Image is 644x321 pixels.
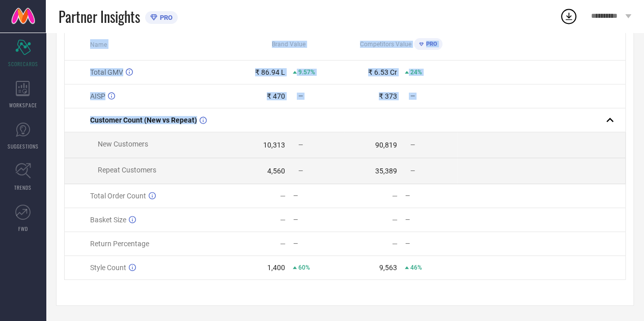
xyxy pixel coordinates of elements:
[298,69,315,76] span: 9.57%
[280,192,286,200] div: —
[272,41,305,48] span: Brand Value
[410,93,415,100] span: —
[410,141,415,149] span: —
[375,141,397,149] div: 90,819
[360,41,411,48] span: Competitors Value
[379,92,397,100] div: ₹ 373
[298,93,303,100] span: —
[98,166,156,174] span: Repeat Customers
[9,101,37,109] span: WORKSPACE
[410,69,422,76] span: 24%
[293,216,345,223] div: —
[298,141,303,149] span: —
[559,7,578,25] div: Open download list
[255,68,285,76] div: ₹ 86.94 L
[18,225,28,232] span: FWD
[267,167,285,175] div: 4,560
[263,141,285,149] div: 10,313
[157,14,173,21] span: PRO
[8,142,39,150] span: SUGGESTIONS
[392,216,398,224] div: —
[90,116,197,124] span: Customer Count (New vs Repeat)
[90,68,123,76] span: Total GMV
[405,216,457,223] div: —
[375,167,397,175] div: 35,389
[410,167,415,174] span: —
[392,192,398,200] div: —
[405,240,457,247] div: —
[90,192,146,200] span: Total Order Count
[267,92,285,100] div: ₹ 470
[368,68,397,76] div: ₹ 6.53 Cr
[280,216,286,224] div: —
[8,60,38,68] span: SCORECARDS
[392,240,398,248] div: —
[298,167,303,174] span: —
[379,264,397,272] div: 9,563
[267,264,285,272] div: 1,400
[14,184,32,191] span: TRENDS
[90,264,126,272] span: Style Count
[90,216,126,224] span: Basket Size
[410,264,422,271] span: 46%
[90,41,107,48] span: Name
[90,240,149,248] span: Return Percentage
[424,41,437,47] span: PRO
[98,140,148,148] span: New Customers
[293,240,345,247] div: —
[298,264,310,271] span: 60%
[405,192,457,199] div: —
[59,6,140,27] span: Partner Insights
[280,240,286,248] div: —
[90,92,105,100] span: AISP
[293,192,345,199] div: —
